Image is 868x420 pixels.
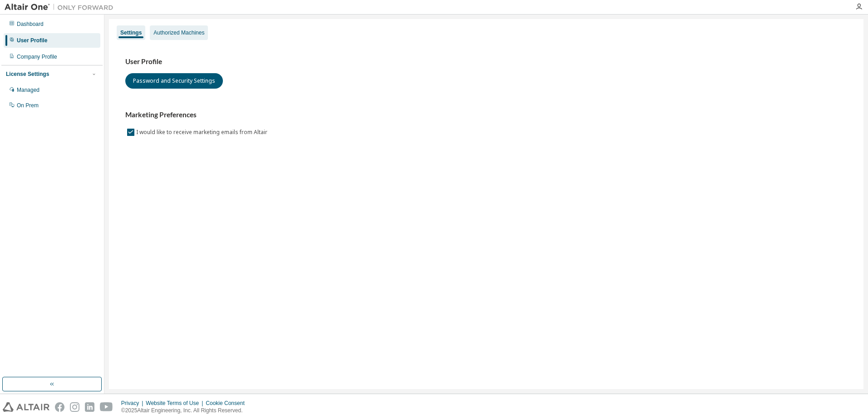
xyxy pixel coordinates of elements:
button: Password and Security Settings [125,73,223,89]
div: Dashboard [17,20,44,28]
div: Privacy [121,400,146,407]
img: linkedin.svg [85,402,94,412]
label: I would like to receive marketing emails from Altair [136,127,269,138]
p: © 2025 Altair Engineering, Inc. All Rights Reserved. [121,407,250,415]
div: License Settings [6,70,49,78]
div: Website Terms of Use [146,400,206,407]
div: Company Profile [17,53,57,60]
h3: Marketing Preferences [125,110,847,120]
h3: User Profile [125,57,847,66]
div: Managed [17,86,39,94]
img: altair_logo.svg [3,402,49,412]
div: On Prem [17,102,39,109]
div: User Profile [17,37,47,44]
img: instagram.svg [70,402,79,412]
div: Cookie Consent [206,400,250,407]
div: Authorized Machines [153,29,204,36]
img: Altair One [5,3,118,12]
img: facebook.svg [55,402,64,412]
img: youtube.svg [100,402,113,412]
div: Settings [120,29,142,36]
